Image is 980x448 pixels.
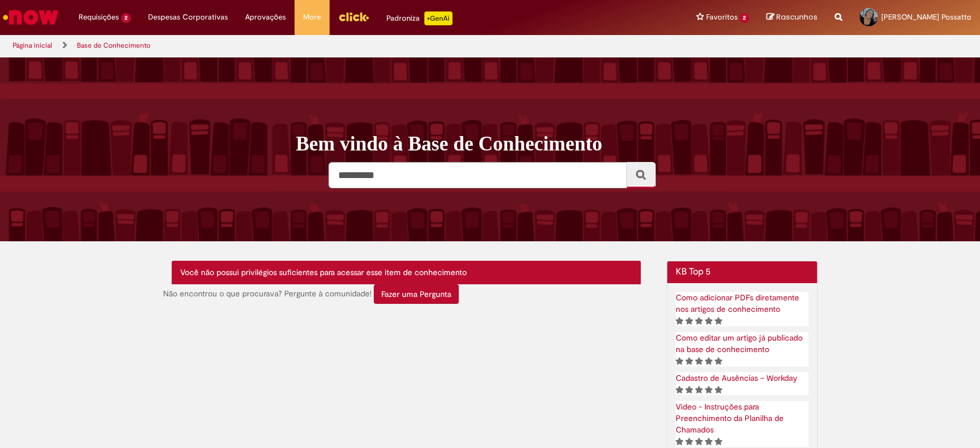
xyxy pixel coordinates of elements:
[163,288,371,298] span: Não encontrou o que procurava? Pergunte à comunidade!
[715,357,722,365] i: 5
[626,162,656,188] button: Pesquisar
[715,317,722,325] i: 5
[685,386,693,394] i: 2
[695,386,703,394] i: 3
[676,267,808,277] h2: KB Top 5
[695,357,703,365] i: 3
[386,11,452,25] div: Padroniza
[77,41,150,50] a: Base de Conhecimento
[676,292,799,314] a: Artigo, Como adicionar PDFs diretamente nos artigos de conhecimento , classificação de 5 estrelas
[676,373,797,383] a: Artigo, Cadastro de Ausências – Workday, classificação de 5 estrelas
[374,284,459,304] button: Fazer uma Pergunta
[739,13,749,23] span: 2
[715,438,722,446] i: 5
[148,11,228,23] span: Despesas Corporativas
[705,386,712,394] i: 4
[695,317,703,325] i: 3
[766,12,818,23] a: Rascunhos
[676,438,683,446] i: 1
[676,333,803,354] a: Artigo, Como editar um artigo já publicado na base de conhecimento , classificação de 5 estrelas
[705,438,712,446] i: 4
[676,317,683,325] i: 1
[715,386,722,394] i: 5
[9,35,645,56] ul: Trilhas de página
[676,386,683,394] i: 1
[424,11,452,25] p: +GenAi
[695,438,703,446] i: 3
[705,317,712,325] i: 4
[172,261,641,284] div: Você não possui privilégios suficientes para acessar esse item de conhecimento
[1,6,60,29] img: ServiceNow
[79,11,119,23] span: Requisições
[685,317,693,325] i: 2
[296,132,826,156] h1: Bem vindo à Base de Conhecimento
[881,12,971,22] span: [PERSON_NAME] Possatto
[245,11,286,23] span: Aprovações
[328,162,627,188] input: Pesquisar
[338,8,369,25] img: click_logo_yellow_360x200.png
[685,438,693,446] i: 2
[706,11,737,23] span: Favoritos
[303,11,321,23] span: More
[705,357,712,365] i: 4
[13,41,52,50] a: Página inicial
[776,11,818,22] span: Rascunhos
[676,401,784,435] a: Artigo, Video - Instruções para Preenchimento da Planilha de Chamados, classificação de 5 estrelas
[121,13,131,23] span: 2
[374,288,459,298] a: Fazer uma Pergunta
[676,357,683,365] i: 1
[685,357,693,365] i: 2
